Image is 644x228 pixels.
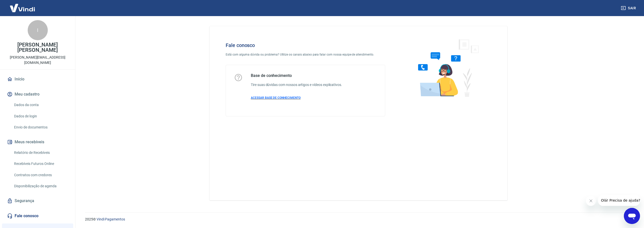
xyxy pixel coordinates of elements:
[4,42,71,53] p: [PERSON_NAME] [PERSON_NAME]
[598,195,640,206] iframe: Mensagem da empresa
[6,136,69,148] button: Meus recebíveis
[3,4,42,8] span: Olá! Precisa de ajuda?
[12,100,69,110] a: Dados da conta
[586,196,596,206] iframe: Fechar mensagem
[6,89,69,100] button: Meu cadastro
[624,208,640,224] iframe: Botão para abrir a janela de mensagens
[85,217,632,222] p: 2025 ©
[12,181,69,191] a: Disponibilização de agenda
[251,73,342,78] h5: Base de conhecimento
[12,111,69,121] a: Dados de login
[251,96,342,100] a: ACESSAR BASE DE CONHECIMENTO
[251,82,342,87] h6: Tire suas dúvidas com nossos artigos e vídeos explicativos.
[251,96,301,100] span: ACESSAR BASE DE CONHECIMENTO
[226,52,385,57] p: Está com alguma dúvida ou problema? Utilize os canais abaixo para falar com nossa equipe de atend...
[226,42,385,48] h4: Fale conosco
[12,148,69,158] a: Relatório de Recebíveis
[6,195,69,206] a: Segurança
[12,159,69,169] a: Recebíveis Futuros Online
[6,0,39,16] img: Vindi
[6,74,69,85] a: Início
[12,122,69,132] a: Envio de documentos
[6,210,69,221] a: Fale conosco
[97,217,125,221] a: Vindi Pagamentos
[28,20,48,40] div: I
[408,34,485,101] img: Fale conosco
[620,4,638,13] button: Sair
[4,55,71,65] p: [PERSON_NAME][EMAIL_ADDRESS][DOMAIN_NAME]
[12,170,69,180] a: Contratos com credores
